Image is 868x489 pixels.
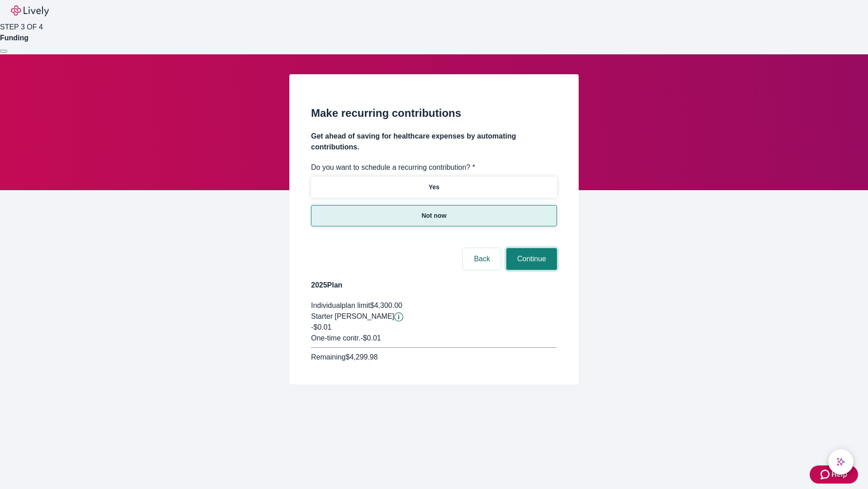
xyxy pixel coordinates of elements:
button: Back [463,248,501,270]
span: Individual plan limit [311,302,370,309]
svg: Zendesk support icon [821,469,831,480]
span: - $0.01 [360,334,381,342]
img: Lively [11,5,49,16]
svg: Lively AI Assistant [836,457,845,466]
span: $4,299.98 [345,353,377,361]
h4: Get ahead of saving for healthcare expenses by automating contributions. [311,131,557,153]
h4: 2025 Plan [311,280,557,291]
svg: Starter penny details [394,312,403,321]
button: Not now [311,205,557,226]
h2: Make recurring contributions [311,105,557,121]
label: Do you want to schedule a recurring contribution? * [311,162,475,173]
p: Yes [429,182,439,192]
button: chat [828,449,854,475]
span: $4,300.00 [370,302,402,309]
p: Not now [421,211,446,221]
button: Yes [311,177,557,198]
button: Zendesk support iconHelp [810,465,858,484]
button: Lively will contribute $0.01 to establish your account [394,312,403,321]
span: -$0.01 [311,323,331,331]
span: Starter [PERSON_NAME] [311,312,394,320]
span: Remaining [311,353,345,361]
span: One-time contr. [311,334,360,342]
button: Continue [506,248,557,270]
span: Help [831,469,847,480]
